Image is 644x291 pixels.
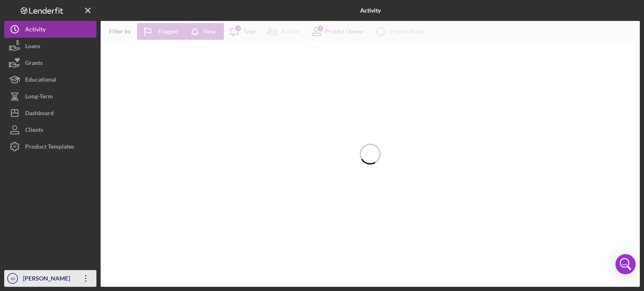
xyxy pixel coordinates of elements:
[25,21,46,40] div: Activity
[25,88,53,107] div: Long-Term
[25,71,56,90] div: Educational
[4,71,96,88] button: Educational
[25,105,54,124] div: Dashboard
[25,38,40,57] div: Loans
[10,276,15,281] text: JD
[360,7,381,14] b: Activity
[25,121,43,140] div: Clients
[4,121,96,138] button: Clients
[615,254,636,274] div: Open Intercom Messenger
[4,105,96,121] button: Dashboard
[25,54,43,73] div: Grants
[4,21,96,38] button: Activity
[21,270,75,289] div: [PERSON_NAME]
[25,138,74,157] div: Product Templates
[4,88,96,105] button: Long-Term
[4,54,96,71] button: Grants
[4,138,96,155] button: Product Templates
[4,270,96,287] button: JD[PERSON_NAME]
[4,38,96,54] button: Loans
